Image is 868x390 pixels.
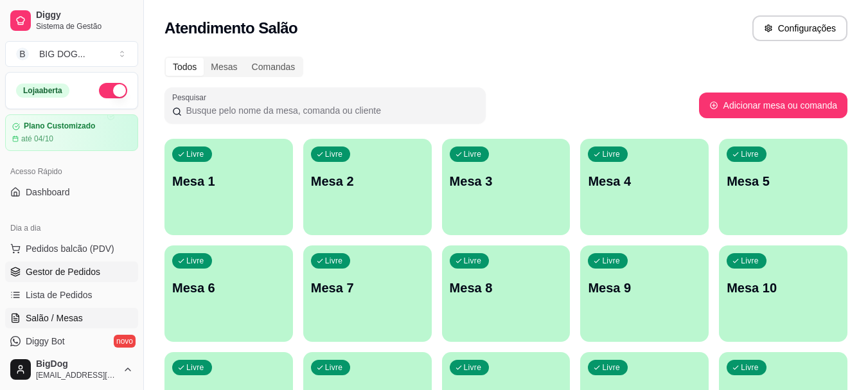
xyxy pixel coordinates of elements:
p: Livre [325,149,343,159]
a: Dashboard [5,182,138,202]
article: até 04/10 [21,134,53,144]
span: Dashboard [26,186,70,199]
button: Configurações [752,15,847,41]
span: Sistema de Gestão [36,21,133,31]
p: Mesa 4 [588,172,701,190]
p: Livre [186,149,204,159]
button: LivreMesa 10 [719,245,847,342]
p: Mesa 2 [311,172,424,190]
button: LivreMesa 3 [442,139,571,235]
p: Mesa 1 [172,172,285,190]
span: Gestor de Pedidos [26,265,100,278]
button: LivreMesa 6 [164,245,293,342]
button: LivreMesa 7 [303,245,432,342]
a: Lista de Pedidos [5,285,138,305]
button: LivreMesa 4 [580,139,709,235]
p: Livre [325,256,343,266]
p: Livre [741,149,759,159]
p: Livre [741,362,759,373]
input: Pesquisar [182,104,478,117]
article: Plano Customizado [24,121,95,131]
button: Adicionar mesa ou comanda [699,93,847,118]
button: LivreMesa 1 [164,139,293,235]
span: Lista de Pedidos [26,288,93,301]
a: Salão / Mesas [5,308,138,328]
p: Mesa 8 [450,279,563,297]
span: BigDog [36,359,118,370]
button: Select a team [5,41,138,67]
a: DiggySistema de Gestão [5,5,138,36]
p: Livre [602,256,620,266]
span: [EMAIL_ADDRESS][DOMAIN_NAME] [36,370,118,380]
p: Livre [464,149,482,159]
a: Diggy Botnovo [5,331,138,351]
p: Mesa 10 [727,279,840,297]
p: Mesa 9 [588,279,701,297]
div: Loja aberta [16,84,69,98]
div: Acesso Rápido [5,161,138,182]
p: Livre [741,256,759,266]
button: Pedidos balcão (PDV) [5,238,138,259]
p: Livre [602,149,620,159]
p: Livre [186,362,204,373]
a: Gestor de Pedidos [5,261,138,282]
a: Plano Customizadoaté 04/10 [5,114,138,151]
span: Diggy [36,10,133,21]
button: LivreMesa 9 [580,245,709,342]
button: LivreMesa 5 [719,139,847,235]
p: Mesa 3 [450,172,563,190]
p: Mesa 7 [311,279,424,297]
button: LivreMesa 2 [303,139,432,235]
span: Salão / Mesas [26,312,83,324]
span: B [16,48,29,60]
p: Livre [186,256,204,266]
div: Dia a dia [5,218,138,238]
p: Mesa 5 [727,172,840,190]
span: Pedidos balcão (PDV) [26,242,114,255]
p: Livre [464,256,482,266]
div: Comandas [245,58,303,76]
span: Diggy Bot [26,335,65,348]
p: Mesa 6 [172,279,285,297]
button: LivreMesa 8 [442,245,571,342]
p: Livre [602,362,620,373]
h2: Atendimento Salão [164,18,297,39]
div: Mesas [204,58,244,76]
p: Livre [464,362,482,373]
div: Todos [166,58,204,76]
label: Pesquisar [172,92,211,103]
button: Alterar Status [99,83,127,98]
p: Livre [325,362,343,373]
div: BIG DOG ... [39,48,85,60]
button: BigDog[EMAIL_ADDRESS][DOMAIN_NAME] [5,354,138,385]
